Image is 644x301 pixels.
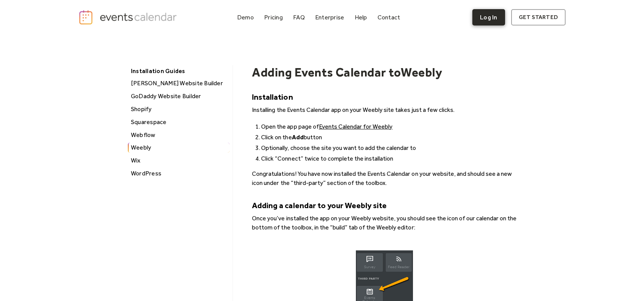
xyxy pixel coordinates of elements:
h1: Adding Events Calendar to [252,65,401,80]
div: Installation Guides [127,65,229,77]
p: Once you’ve installed the app on your Weebly website, you should see the icon of our calendar on ... [252,214,517,232]
div: Wix [129,156,230,166]
h5: Adding a calendar to your Weebly site [252,200,517,211]
div: Enterprise [315,15,344,19]
div: Contact [378,15,400,19]
a: FAQ [290,12,308,22]
a: Enterprise [312,12,347,22]
div: Pricing [264,15,283,19]
a: GoDaddy Website Builder [128,91,230,101]
a: Shopify [128,104,230,114]
strong: Add [292,134,304,141]
div: GoDaddy Website Builder [129,91,230,101]
div: FAQ [293,15,305,19]
a: Help [352,12,370,22]
div: [PERSON_NAME] Website Builder [129,78,230,88]
p: Installing the Events Calendar app on your Weebly site takes just a few clicks. [252,105,517,115]
a: Pricing [261,12,286,22]
a: Weebly [128,143,230,153]
div: Weebly [129,143,230,153]
div: Shopify [129,104,230,114]
li: Open the app page of [261,122,517,131]
p: Congratulations! You have now installed the Events Calendar on your website, and should see a new... [252,169,517,188]
a: get started [511,9,566,25]
div: Webflow [129,130,230,140]
h5: Installation [252,91,517,102]
li: Click “Connect” twice to complete the installation [261,154,517,163]
a: home [78,10,179,25]
li: Click on the button [261,133,517,142]
div: WordPress [129,169,230,178]
a: Squarespace [128,117,230,127]
a: Webflow [128,130,230,140]
a: [PERSON_NAME] Website Builder [128,78,230,88]
div: Squarespace [129,117,230,127]
li: Optionally, choose the site you want to add the calendar to [261,143,517,153]
a: Events Calendar for Weebly [319,123,393,130]
div: Help [355,15,367,19]
a: Log In [472,9,505,25]
a: WordPress [128,169,230,178]
div: Demo [237,15,254,19]
a: Wix [128,156,230,166]
a: Demo [234,12,257,22]
a: Contact [375,12,403,22]
h1: Weebly [401,65,442,80]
